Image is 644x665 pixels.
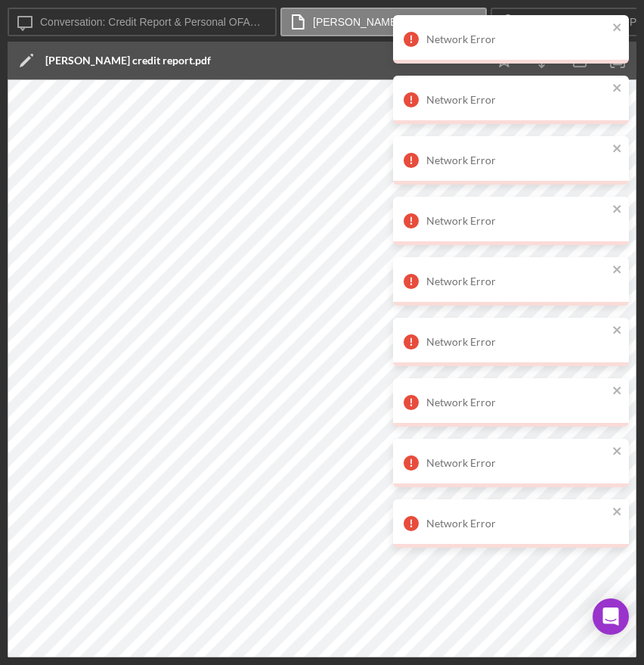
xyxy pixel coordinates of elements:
[612,263,623,278] button: close
[612,505,623,520] button: close
[612,203,623,217] button: close
[45,54,211,67] div: [PERSON_NAME] credit report.pdf
[426,33,608,45] div: Network Error
[612,142,623,157] button: close
[40,16,267,28] label: Conversation: Credit Report & Personal OFAC Check ([PERSON_NAME])
[612,445,623,459] button: close
[612,384,623,399] button: close
[8,8,277,36] button: Conversation: Credit Report & Personal OFAC Check ([PERSON_NAME])
[426,154,608,166] div: Network Error
[612,82,623,96] button: close
[426,94,608,106] div: Network Error
[426,517,608,530] div: Network Error
[593,598,629,635] div: Open Intercom Messenger
[612,324,623,338] button: close
[612,21,623,36] button: close
[313,16,477,28] label: [PERSON_NAME] credit report.pdf
[426,336,608,348] div: Network Error
[280,8,487,36] button: [PERSON_NAME] credit report.pdf
[426,275,608,287] div: Network Error
[426,457,608,469] div: Network Error
[426,396,608,409] div: Network Error
[426,215,608,227] div: Network Error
